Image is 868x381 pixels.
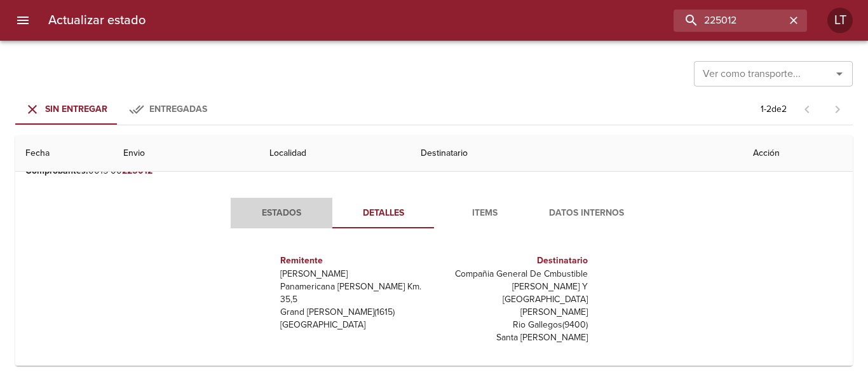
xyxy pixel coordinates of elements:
h6: Envio [280,364,429,378]
p: Panamericana [PERSON_NAME] Km. 35,5 [280,281,429,306]
th: Destinatario [410,135,742,172]
span: Entregadas [149,104,207,114]
button: menu [8,5,38,36]
span: Detalles [340,205,426,221]
div: LT [827,8,853,33]
span: Datos Internos [543,205,630,221]
p: [PERSON_NAME] [280,268,429,281]
p: Santa [PERSON_NAME] [439,331,588,344]
p: 1 - 2 de 2 [761,103,787,116]
span: Estados [238,205,325,221]
span: Pagina anterior [792,102,822,115]
p: Rio Gallegos ( 9400 ) [439,319,588,331]
h6: Remitente [280,254,429,268]
span: Items [442,205,528,221]
th: Fecha [15,135,113,172]
th: Acción [743,135,853,172]
p: Compañia General De Cmbustible [439,268,588,281]
th: Localidad [259,135,410,172]
th: Envio [113,135,259,172]
h6: Destinatario [439,254,588,268]
span: Sin Entregar [45,104,107,114]
button: Abrir [831,65,848,83]
div: Abrir información de usuario [827,8,853,33]
p: [GEOGRAPHIC_DATA] [280,319,429,331]
div: Tabs Envios [15,94,219,125]
span: Pagina siguiente [822,94,853,125]
h6: Comprobantes asociados [439,364,588,378]
div: Tabs detalle de guia [231,198,637,228]
input: buscar [674,10,785,32]
p: [PERSON_NAME] Y [GEOGRAPHIC_DATA][PERSON_NAME] [439,281,588,319]
p: Grand [PERSON_NAME] ( 1615 ) [280,306,429,319]
h6: Actualizar estado [48,10,146,31]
